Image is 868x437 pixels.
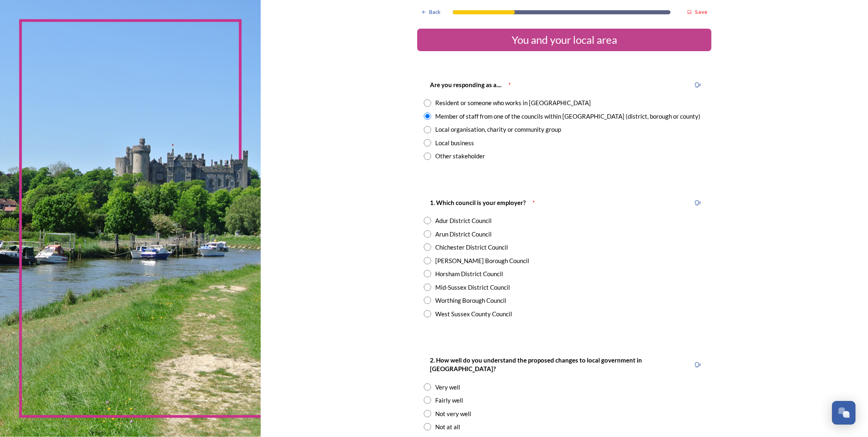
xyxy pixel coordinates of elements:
div: You and your local area [421,32,708,48]
div: Horsham District Council [435,269,503,279]
strong: 2. How well do you understand the proposed changes to local government in [GEOGRAPHIC_DATA]? [430,356,643,372]
div: Chichester District Council [435,243,508,252]
div: Local organisation, charity or community group [435,125,561,134]
div: Mid-Sussex District Council [435,283,510,292]
strong: Save [695,8,707,16]
div: Adur District Council [435,216,492,225]
div: Local business [435,138,474,148]
div: [PERSON_NAME] Borough Council [435,256,529,266]
div: Member of staff from one of the councils within [GEOGRAPHIC_DATA] (district, borough or county) [435,112,700,121]
button: Open Chat [832,401,856,425]
div: Not very well [435,409,471,419]
div: Resident or someone who works in [GEOGRAPHIC_DATA] [435,98,591,108]
div: Other stakeholder [435,151,485,161]
div: Worthing Borough Council [435,296,506,305]
span: Back [429,8,441,16]
div: West Sussex County Council [435,309,512,319]
div: Very well [435,383,460,392]
div: Fairly well [435,396,463,405]
div: Arun District Council [435,230,492,239]
strong: Are you responding as a.... [430,81,501,88]
strong: 1. Which council is your employer? [430,199,526,206]
div: Not at all [435,422,460,432]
